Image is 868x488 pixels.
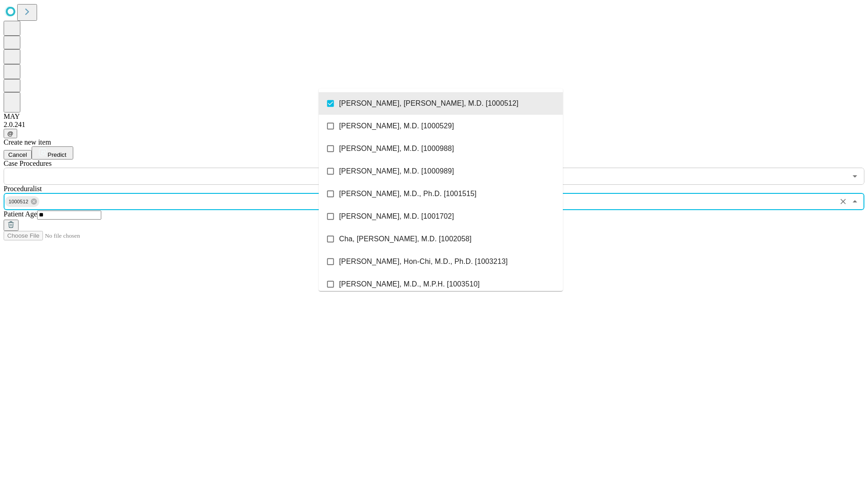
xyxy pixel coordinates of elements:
[5,196,39,207] div: 1000512
[339,279,480,290] span: [PERSON_NAME], M.D., M.P.H. [1003510]
[32,146,73,160] button: Predict
[339,166,454,177] span: [PERSON_NAME], M.D. [1000989]
[339,121,454,131] span: [PERSON_NAME], M.D. [1000529]
[4,129,17,138] button: @
[5,197,32,207] span: 1000512
[339,234,472,244] span: Cha, [PERSON_NAME], M.D. [1002058]
[339,256,508,267] span: [PERSON_NAME], Hon-Chi, M.D., Ph.D. [1003213]
[849,195,861,208] button: Close
[849,170,861,183] button: Open
[4,150,32,160] button: Cancel
[4,160,52,167] span: Scheduled Procedure
[4,138,51,146] span: Create new item
[837,195,849,208] button: Clear
[4,113,864,121] div: MAY
[339,188,476,199] span: [PERSON_NAME], M.D., Ph.D. [1001515]
[4,121,864,129] div: 2.0.241
[4,185,42,192] span: Proceduralist
[7,130,14,137] span: @
[8,151,27,158] span: Cancel
[339,211,454,222] span: [PERSON_NAME], M.D. [1001702]
[339,98,519,109] span: [PERSON_NAME], [PERSON_NAME], M.D. [1000512]
[339,143,454,154] span: [PERSON_NAME], M.D. [1000988]
[4,210,37,218] span: Patient Age
[47,151,66,158] span: Predict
